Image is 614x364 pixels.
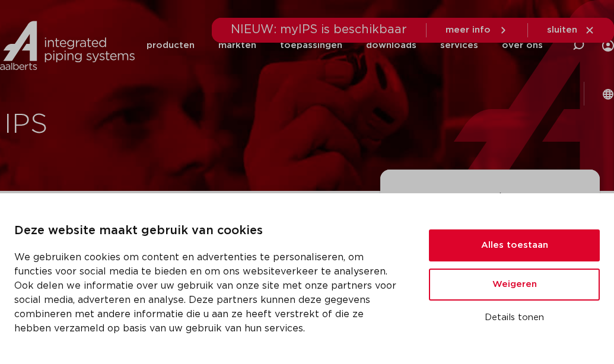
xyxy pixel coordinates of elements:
[280,21,342,69] a: toepassingen
[547,25,595,36] a: sluiten
[231,24,407,36] span: NIEUW: myIPS is beschikbaar
[429,308,600,328] button: Details tonen
[147,21,543,69] nav: Menu
[366,21,416,69] a: downloads
[14,250,400,336] p: We gebruiken cookies om content en advertenties te personaliseren, om functies voor social media ...
[440,21,478,69] a: services
[399,189,581,236] h3: meer controle voor u met my IPS
[446,25,508,36] a: meer info
[602,21,614,69] div: my IPS
[429,229,600,261] button: Alles toestaan
[446,25,491,34] span: meer info
[218,21,256,69] a: markten
[502,21,543,69] a: over ons
[14,222,400,241] p: Deze website maakt gebruik van cookies
[147,21,195,69] a: producten
[429,269,600,301] button: Weigeren
[547,25,577,34] span: sluiten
